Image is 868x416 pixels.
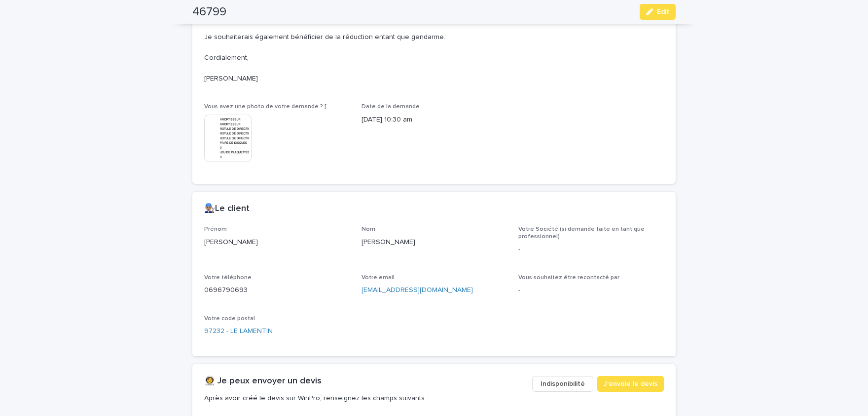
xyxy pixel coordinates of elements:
[362,104,420,110] span: Date de la demande
[657,8,669,15] span: Edit
[204,376,322,387] h2: 👩‍🚀 Je peux envoyer un devis
[541,379,585,389] span: Indisponibilité
[204,226,227,232] span: Prénom
[640,4,676,20] button: Edit
[192,5,226,19] h2: 46799
[604,379,657,389] span: J'envoie le devis
[204,204,250,214] h2: 👨🏽‍🔧Le client
[362,115,507,125] p: [DATE] 10:30 am
[204,285,350,295] p: 0696790693
[518,285,664,295] p: -
[204,275,252,281] span: Votre téléphone
[362,287,473,293] a: [EMAIL_ADDRESS][DOMAIN_NAME]
[204,316,255,322] span: Votre code postal
[204,104,326,110] span: Vous avez une photo de votre demande ? [
[597,376,664,392] button: J'envoie le devis
[362,237,507,248] p: [PERSON_NAME]
[204,394,524,403] p: Après avoir créé le devis sur WinPro, renseignez les champs suivants :
[532,376,593,392] button: Indisponibilité
[362,226,375,232] span: Nom
[362,275,395,281] span: Votre email
[518,226,645,239] span: Votre Société (si demande faite en tant que professionnel)
[204,326,273,336] a: 97232 - LE LAMENTIN
[204,237,350,248] p: [PERSON_NAME]
[518,275,619,281] span: Vous souhaitez être recontacté par
[518,244,664,254] p: -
